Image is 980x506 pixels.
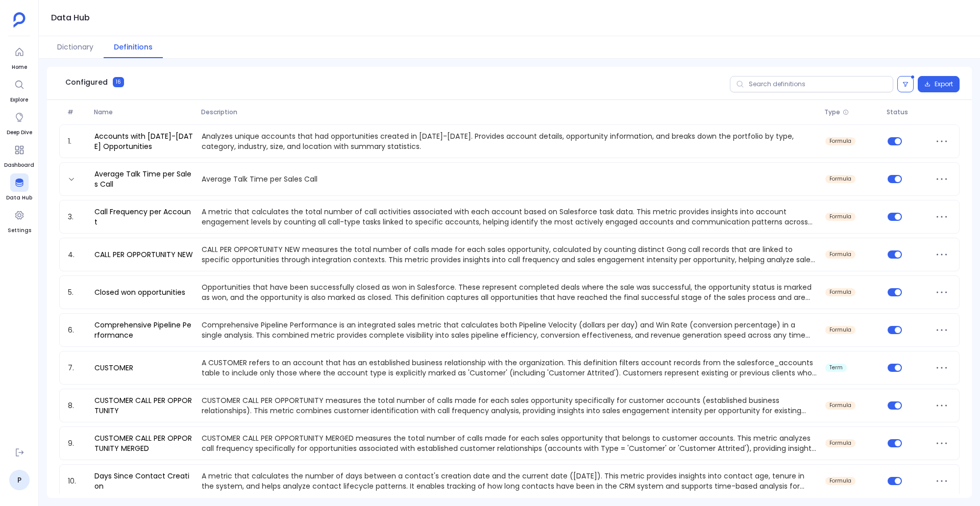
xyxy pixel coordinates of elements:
[90,363,137,373] a: CUSTOMER
[198,207,821,227] p: A metric that calculates the total number of call activities associated with each account based o...
[829,365,843,371] span: term
[65,77,108,87] span: Configured
[90,433,198,453] a: CUSTOMER CALL PER OPPORTUNITY MERGED
[6,194,32,202] span: Data Hub
[198,244,821,265] p: CALL PER OPPORTUNITY NEW measures the total number of calls made for each sales opportunity, calc...
[90,108,197,116] span: Name
[90,471,198,491] a: Days Since Contact Creation
[829,214,851,220] span: formula
[63,108,90,116] span: #
[64,249,90,260] span: 4.
[824,108,840,116] span: Type
[64,287,90,297] span: 5.
[829,440,851,446] span: formula
[51,11,90,25] h1: Data Hub
[10,96,29,104] span: Explore
[829,478,851,484] span: formula
[64,476,90,486] span: 10.
[198,395,821,416] p: CUSTOMER CALL PER OPPORTUNITY measures the total number of calls made for each sales opportunity ...
[883,108,927,116] span: Status
[7,129,32,137] span: Deep Dive
[198,358,821,378] p: A CUSTOMER refers to an account that has an established business relationship with the organizati...
[4,161,34,169] span: Dashboard
[9,470,30,490] a: P
[90,395,198,416] a: CUSTOMER CALL PER OPPORTUNITY
[8,206,31,235] a: Settings
[90,320,198,340] a: Comprehensive Pipeline Performance
[198,471,821,491] p: A metric that calculates the number of days between a contact's creation date and the current dat...
[8,226,31,235] span: Settings
[198,131,821,151] p: Analyzes unique accounts that had opportunities created in [DATE]-[DATE]. Provides account detail...
[10,43,29,71] a: Home
[10,75,29,104] a: Explore
[113,77,124,87] span: 16
[829,327,851,333] span: formula
[64,363,90,373] span: 7.
[829,289,851,295] span: formula
[47,36,104,58] button: Dictionary
[64,325,90,335] span: 6.
[90,207,198,227] a: Call Frequency per Account
[829,251,851,258] span: formula
[198,174,821,184] p: Average Talk Time per Sales Call
[64,212,90,222] span: 3.
[829,176,851,182] span: formula
[730,76,893,92] input: Search definitions
[6,173,32,202] a: Data Hub
[13,12,26,28] img: petavue logo
[7,108,32,137] a: Deep Dive
[90,287,189,297] a: Closed won opportunities
[10,63,29,71] span: Home
[198,320,821,340] p: Comprehensive Pipeline Performance is an integrated sales metric that calculates both Pipeline Ve...
[90,249,197,260] a: CALL PER OPPORTUNITY NEW
[64,136,90,146] span: 1.
[829,138,851,144] span: formula
[918,76,960,92] button: Export
[90,131,198,151] a: Accounts with [DATE]-[DATE] Opportunities
[64,400,90,411] span: 8.
[4,141,34,169] a: Dashboard
[198,433,821,453] p: CUSTOMER CALL PER OPPORTUNITY MERGED measures the total number of calls made for each sales oppor...
[104,36,163,58] button: Definitions
[829,402,851,409] span: formula
[935,80,953,88] span: Export
[198,282,821,302] p: Opportunities that have been successfully closed as won in Salesforce. These represent completed ...
[64,438,90,448] span: 9.
[90,169,198,189] a: Average Talk Time per Sales Call
[197,108,821,116] span: Description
